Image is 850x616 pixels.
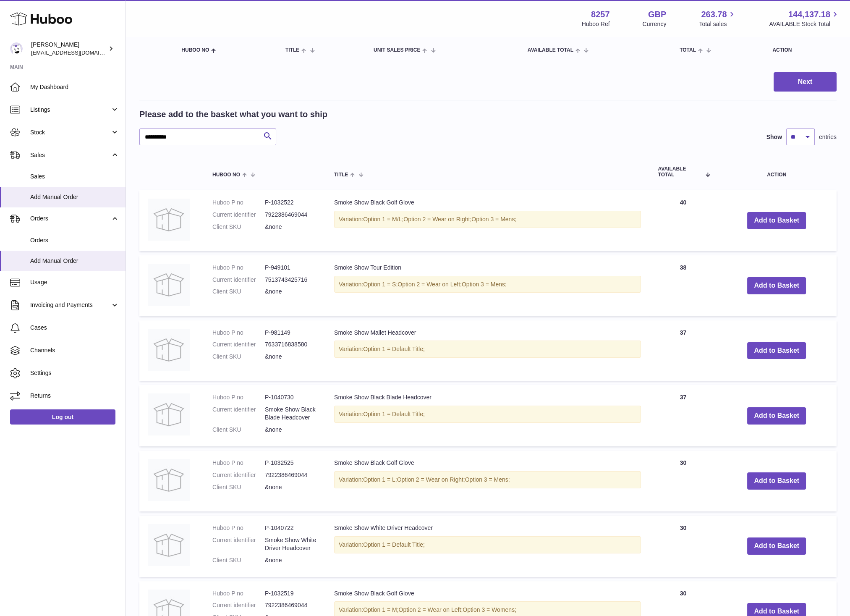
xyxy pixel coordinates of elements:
dt: Client SKU [212,426,265,434]
div: Variation: [334,406,641,423]
span: Invoicing and Payments [30,301,110,309]
dt: Current identifier [212,406,265,422]
dd: P-1032525 [265,459,317,467]
dd: 7922386469044 [265,601,317,609]
dd: 7633716838580 [265,341,317,349]
td: 30 [649,516,717,577]
img: Smoke Show Black Golf Glove [148,459,190,501]
td: Smoke Show White Driver Headcover [326,516,649,577]
dd: 7922386469044 [265,471,317,479]
dd: &none [265,556,317,564]
div: Variation: [334,211,641,228]
span: Huboo no [181,47,209,53]
span: 144,137.18 [788,9,830,20]
span: Listings [30,106,110,114]
span: Orders [30,215,110,223]
dd: &none [265,223,317,231]
dd: &none [265,288,317,296]
div: Currency [643,20,667,28]
span: Option 2 = Wear on Right; [403,216,471,223]
img: Smoke Show Tour Edition [148,264,190,306]
label: Show [766,133,782,141]
button: Add to Basket [747,212,806,229]
dd: P-981149 [265,329,317,337]
img: Smoke Show Black Golf Glove [148,199,190,241]
span: Unit Sales Price [374,47,420,53]
span: Usage [30,278,119,286]
dd: P-1032519 [265,590,317,598]
span: Option 3 = Mens; [462,281,507,288]
span: Option 2 = Wear on Left; [398,281,462,288]
span: 263.78 [701,9,727,20]
dt: Current identifier [212,341,265,349]
dt: Client SKU [212,556,265,564]
dt: Huboo P no [212,393,265,401]
strong: GBP [648,9,666,20]
span: Option 1 = M/L; [363,216,403,223]
dt: Huboo P no [212,264,265,272]
span: Option 2 = Wear on Right; [397,476,465,483]
span: Total sales [699,20,736,28]
span: Cases [30,324,119,332]
dt: Client SKU [212,353,265,361]
button: Next [774,72,837,92]
td: Smoke Show Tour Edition [326,255,649,316]
span: Orders [30,236,119,244]
span: Option 1 = S; [363,281,398,288]
td: Smoke Show Black Golf Glove [326,451,649,511]
dd: P-1040722 [265,524,317,532]
div: Variation: [334,536,641,553]
span: Add Manual Order [30,257,119,265]
dt: Current identifier [212,601,265,609]
span: Returns [30,392,119,400]
dd: P-1032522 [265,199,317,207]
dt: Huboo P no [212,329,265,337]
dt: Huboo P no [212,459,265,467]
div: Action [772,47,828,53]
span: Settings [30,369,119,377]
span: Channels [30,346,119,354]
div: Variation: [334,276,641,293]
td: Smoke Show Black Golf Glove [326,190,649,251]
dd: Smoke Show White Driver Headcover [265,536,317,552]
img: Smoke Show White Driver Headcover [148,524,190,566]
dt: Huboo P no [212,199,265,207]
span: AVAILABLE Total [658,166,701,177]
span: AVAILABLE Stock Total [769,20,840,28]
dt: Huboo P no [212,590,265,598]
span: Option 3 = Mens; [465,476,510,483]
span: Option 2 = Wear on Left; [399,606,463,613]
span: entries [819,133,837,141]
span: Option 1 = Default Title; [363,541,425,548]
dt: Client SKU [212,223,265,231]
td: 38 [649,255,717,316]
dd: &none [265,353,317,361]
button: Add to Basket [747,537,806,555]
dt: Current identifier [212,536,265,552]
dd: P-949101 [265,264,317,272]
td: 40 [649,190,717,251]
span: Option 1 = Default Title; [363,411,425,417]
span: Sales [30,151,110,159]
span: Option 1 = M; [363,606,398,613]
strong: 8257 [591,9,610,20]
td: Smoke Show Mallet Headcover [326,320,649,381]
div: [PERSON_NAME] [31,41,107,57]
td: 37 [649,385,717,446]
span: Huboo no [212,172,240,178]
a: Log out [10,409,115,425]
td: 37 [649,320,717,381]
dt: Current identifier [212,211,265,219]
span: Option 3 = Womens; [463,606,516,613]
dt: Huboo P no [212,524,265,532]
img: don@skinsgolf.com [10,42,23,55]
dd: 7513743425716 [265,276,317,284]
dd: Smoke Show Black Blade Headcover [265,406,317,422]
th: Action [717,158,837,186]
span: My Dashboard [30,83,119,91]
dd: &none [265,426,317,434]
dt: Client SKU [212,288,265,296]
dd: P-1040730 [265,393,317,401]
div: Variation: [334,341,641,358]
span: [EMAIL_ADDRESS][DOMAIN_NAME] [31,49,123,56]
